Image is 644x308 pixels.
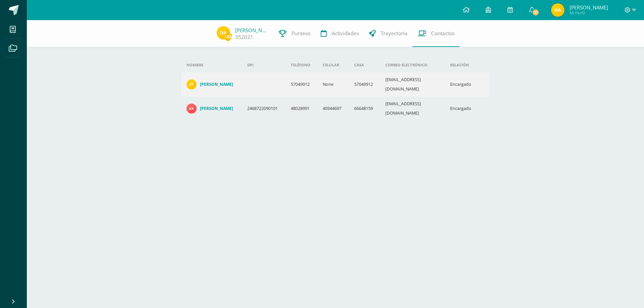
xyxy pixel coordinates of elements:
[186,79,236,89] a: [PERSON_NAME]
[186,79,197,89] img: 9c7791fb808e02740226af47e8bf4427.png
[274,20,316,47] a: Punteos
[200,106,233,111] h4: [PERSON_NAME]
[285,72,317,97] td: 57049912
[380,58,445,72] th: Correo electrónico
[186,104,197,114] img: 9727257cc24e4b7946d0b627304cb182.png
[445,97,479,121] td: Encargado
[445,58,479,72] th: Relación
[186,104,236,114] a: [PERSON_NAME]
[242,97,285,121] td: 2468722090101
[317,97,348,121] td: 40944697
[445,72,479,97] td: Encargado
[317,58,348,72] th: Celular
[200,82,233,87] h4: [PERSON_NAME]
[235,27,269,34] a: [PERSON_NAME]
[224,33,232,41] span: 183
[551,3,565,17] img: 375975c282b890254048544a2628109c.png
[570,4,608,11] span: [PERSON_NAME]
[570,10,608,16] span: Mi Perfil
[349,58,380,72] th: Casa
[364,20,413,47] a: Trayectoria
[285,97,317,121] td: 48028991
[285,58,317,72] th: Teléfono
[316,20,364,47] a: Actividades
[317,72,348,97] td: None
[381,30,408,37] span: Trayectoria
[380,97,445,121] td: [EMAIL_ADDRESS][DOMAIN_NAME]
[349,97,380,121] td: 66648159
[291,30,311,37] span: Punteos
[242,58,285,72] th: DPI
[532,9,539,16] span: 7
[380,72,445,97] td: [EMAIL_ADDRESS][DOMAIN_NAME]
[413,20,460,47] a: Contactos
[332,30,359,37] span: Actividades
[235,34,253,41] a: 352021
[181,58,242,72] th: Nombre
[431,30,454,37] span: Contactos
[217,26,230,40] img: 375975c282b890254048544a2628109c.png
[349,72,380,97] td: 57049912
